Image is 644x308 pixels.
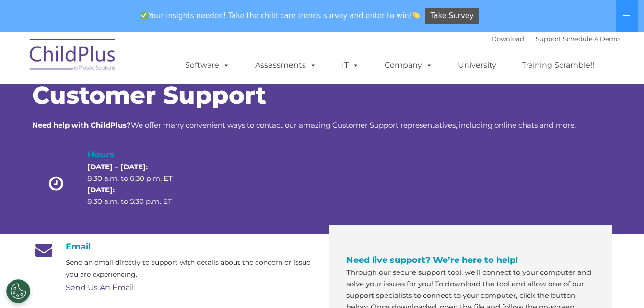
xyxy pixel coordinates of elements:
[448,56,506,75] a: University
[375,56,442,75] a: Company
[32,120,131,130] strong: Need help with ChildPlus?
[412,12,420,19] img: 👏
[563,35,620,43] a: Schedule A Demo
[425,8,479,24] a: Take Survey
[32,81,266,110] span: Customer Support
[141,12,148,19] img: ✅
[536,35,561,43] a: Support
[6,279,30,303] button: Cookies Settings
[66,257,315,281] p: Send an email directly to support with details about the concern or issue you are experiencing.
[346,255,518,265] span: Need live support? We’re here to help!
[431,8,474,24] span: Take Survey
[137,6,424,25] span: Your insights needed! Take the child care trends survey and enter to win!
[32,241,315,252] h4: Email
[87,162,148,171] strong: [DATE] – [DATE]:
[492,35,524,43] a: Download
[246,56,326,75] a: Assessments
[87,185,115,194] strong: [DATE]:
[492,35,620,43] font: |
[25,32,121,80] img: ChildPlus by Procare Solutions
[332,56,369,75] a: IT
[66,283,134,292] a: Send Us An Email
[512,56,604,75] a: Training Scramble!!
[176,56,239,75] a: Software
[32,120,576,130] span: We offer many convenient ways to contact our amazing Customer Support representatives, including ...
[87,161,189,207] p: 8:30 a.m. to 6:30 p.m. ET 8:30 a.m. to 5:30 p.m. ET
[87,148,189,161] h4: Hours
